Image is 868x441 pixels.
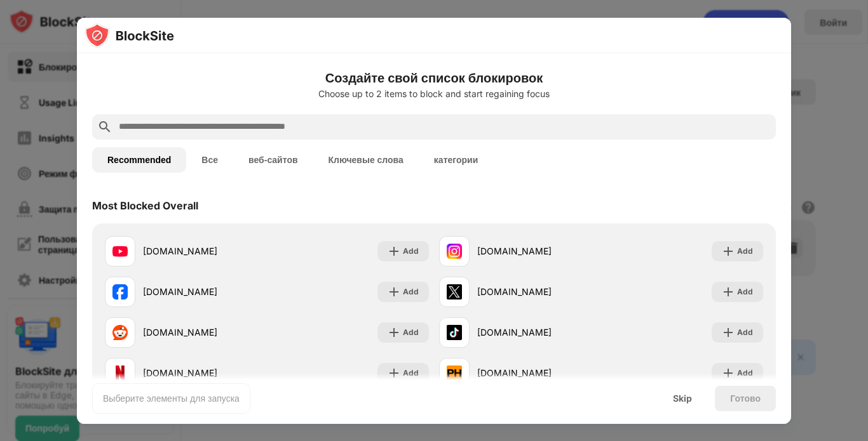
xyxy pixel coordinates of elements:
div: [DOMAIN_NAME] [477,366,601,379]
div: Choose up to 2 items to block and start regaining focus [92,89,776,99]
div: [DOMAIN_NAME] [477,244,601,258]
div: Готово [730,393,761,404]
img: favicons [112,365,128,381]
img: favicons [447,325,462,340]
div: [DOMAIN_NAME] [477,285,601,298]
img: favicons [112,284,128,299]
div: [DOMAIN_NAME] [143,326,267,339]
img: favicons [447,365,462,381]
div: Add [403,367,419,379]
div: Add [403,286,419,298]
button: веб-сайтов [233,147,313,173]
div: Skip [673,393,692,404]
div: Add [403,326,419,339]
div: Most Blocked Overall [92,199,198,212]
div: [DOMAIN_NAME] [143,285,267,298]
img: logo-blocksite.svg [85,23,174,48]
div: Add [737,326,753,339]
button: Recommended [92,147,186,173]
img: favicons [112,244,128,259]
button: категории [419,147,493,173]
button: Ключевые слова [313,147,419,173]
div: Add [737,286,753,298]
div: Add [737,367,753,379]
div: Add [403,245,419,258]
div: Выберите элементы для запуска [103,392,240,405]
div: [DOMAIN_NAME] [477,326,601,339]
img: favicons [447,284,462,299]
div: Add [737,245,753,258]
h6: Создайте свой список блокировок [92,69,776,88]
img: favicons [447,244,462,259]
img: search.svg [97,119,112,135]
div: [DOMAIN_NAME] [143,244,267,258]
img: favicons [112,325,128,340]
div: [DOMAIN_NAME] [143,366,267,379]
button: Все [186,147,233,173]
